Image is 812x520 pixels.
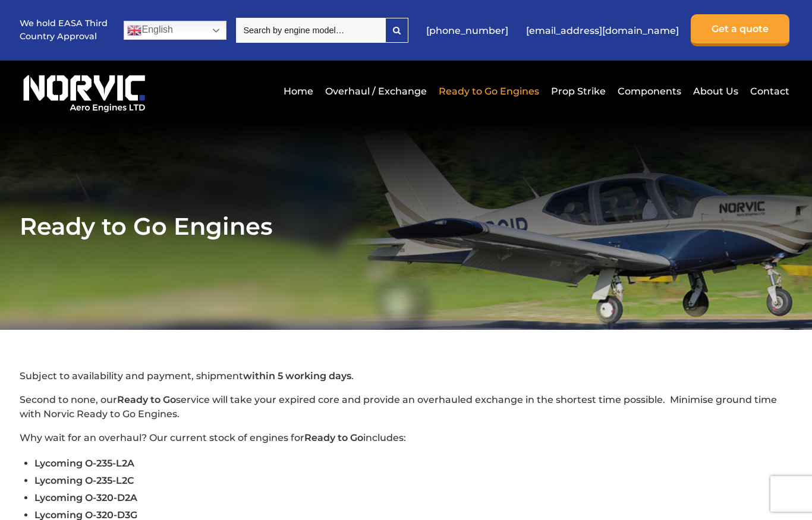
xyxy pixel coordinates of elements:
[243,370,351,382] strong: within 5 working days
[20,393,792,421] p: Second to none, our service will take your expired core and provide an overhauled exchange in the...
[34,458,134,469] span: Lycoming O-235-L2A
[20,17,109,43] p: We hold EASA Third Country Approval
[20,212,792,241] h1: Ready to Go Engines
[281,77,316,106] a: Home
[20,369,792,383] p: Subject to availability and payment, shipment .
[747,77,789,106] a: Contact
[127,23,141,37] img: en
[520,16,685,45] a: [EMAIL_ADDRESS][DOMAIN_NAME]
[20,431,792,445] p: Why wait for an overhaul? Our current stock of engines for includes:
[34,492,137,503] span: Lycoming O-320-D2A
[124,21,226,40] a: English
[690,77,741,106] a: About Us
[117,394,176,405] strong: Ready to Go
[20,70,149,113] img: Norvic Aero Engines logo
[691,14,789,46] a: Get a quote
[236,18,385,43] input: Search by engine model…
[615,77,684,106] a: Components
[322,77,430,106] a: Overhaul / Exchange
[548,77,609,106] a: Prop Strike
[420,16,514,45] a: [PHONE_NUMBER]
[304,432,363,443] strong: Ready to Go
[436,77,542,106] a: Ready to Go Engines
[34,475,134,486] span: Lycoming O-235-L2C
